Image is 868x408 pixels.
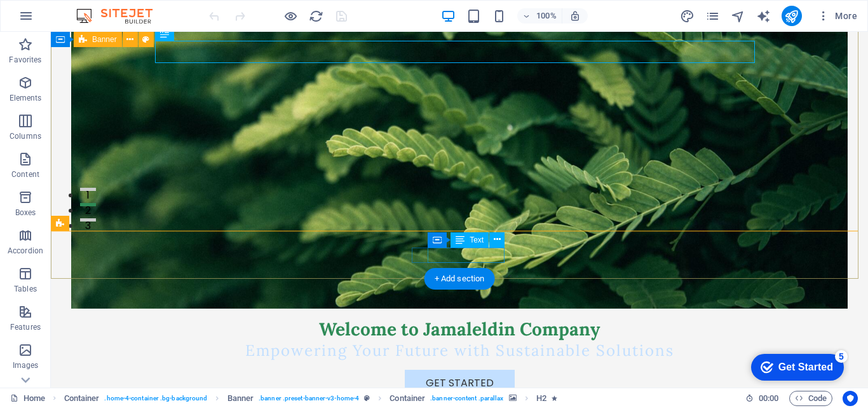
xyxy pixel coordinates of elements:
button: More [812,6,862,26]
img: Editor Logo [73,8,168,24]
p: Columns [10,131,41,141]
i: Navigator [731,9,745,24]
div: Get Started [37,14,92,25]
p: Elements [10,93,42,103]
span: Click to select. Double-click to edit [64,391,100,406]
p: Accordion [8,246,43,256]
p: Content [11,169,39,179]
a: Click to cancel selection. Double-click to open Pages [10,391,45,406]
button: 2 [29,171,45,174]
p: Features [10,322,41,332]
span: Click to select. Double-click to edit [227,391,254,406]
span: Text [470,236,484,244]
button: reload [308,8,323,24]
span: . banner-content .parallax [430,391,503,406]
nav: breadcrumb [64,391,557,406]
div: 5 [94,3,107,15]
span: Click to select. Double-click to edit [390,391,425,406]
i: This element contains a background [509,395,517,402]
i: Design (Ctrl+Alt+Y) [680,9,695,24]
p: Images [13,360,39,370]
button: 100% [517,8,562,24]
button: text_generator [756,8,771,24]
i: Pages (Ctrl+Alt+S) [705,9,720,24]
h6: 100% [536,8,557,24]
i: Element contains an animation [552,395,557,402]
p: Boxes [15,208,36,218]
button: Usercentrics [843,391,858,406]
span: Code [795,391,827,406]
h6: Session time [745,391,779,406]
span: : [768,393,770,403]
i: AI Writer [756,9,771,24]
button: design [680,8,695,24]
div: + Add section [424,268,495,290]
i: Reload page [309,9,323,24]
p: Favorites [9,55,41,65]
button: pages [705,8,721,24]
i: On resize automatically adjust zoom level to fit chosen device. [569,10,581,22]
p: Tables [14,284,37,294]
button: Click here to leave preview mode and continue editing [283,8,298,24]
div: Get Started 5 items remaining, 0% complete [10,6,103,33]
i: Publish [784,9,799,24]
span: . home-4-container .bg-background [104,391,207,406]
span: Click to select. Double-click to edit [536,391,546,406]
span: Banner [92,36,117,43]
button: publish [782,6,802,26]
button: 1 [29,156,45,159]
i: This element is a customizable preset [364,395,370,402]
button: navigator [731,8,746,24]
button: 3 [29,186,45,190]
span: . banner .preset-banner-v3-home-4 [259,391,359,406]
span: More [817,10,857,22]
button: Code [789,391,832,406]
span: 00 00 [759,391,778,406]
